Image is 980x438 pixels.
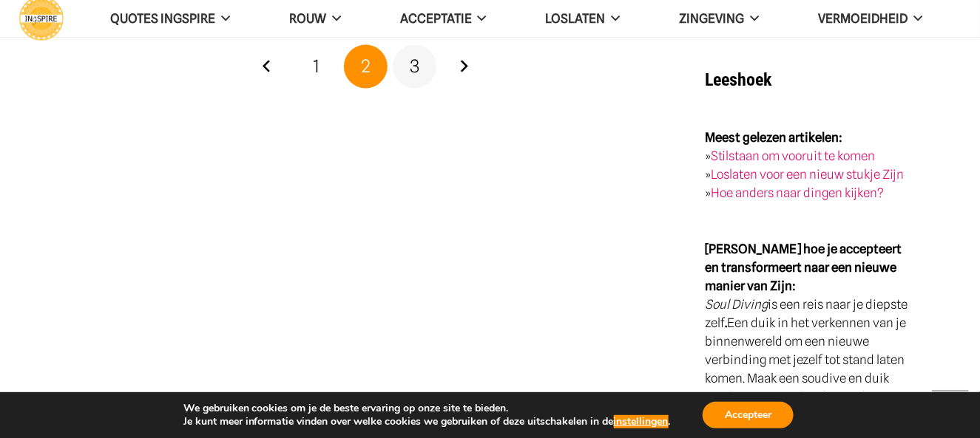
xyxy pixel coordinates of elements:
p: We gebruiken cookies om je de beste ervaring op onze site te bieden. [183,402,671,415]
span: 3 [410,56,419,78]
p: » » » [705,129,911,203]
button: instellingen [614,415,669,428]
span: VERMOEIDHEID [818,11,908,26]
strong: [PERSON_NAME] hoe je accepteert en transformeert naar een nieuwe manier van Zijn: [705,242,902,294]
a: Stilstaan om vooruit te komen [711,149,875,164]
span: 1 [314,56,320,78]
span: Loslaten [546,11,606,26]
strong: Leeshoek [705,70,771,91]
span: 2 [361,56,371,78]
span: Zingeving [679,11,744,26]
button: Accepteer [703,402,794,428]
a: Pagina 3 [393,45,437,89]
p: Je kunt meer informatie vinden over welke cookies we gebruiken of deze uitschakelen in de . [183,415,671,428]
span: Pagina 2 [344,45,388,89]
a: Hoe anders naar dingen kijken? [711,186,884,201]
a: Pagina 1 [294,45,339,89]
span: Acceptatie [400,11,472,26]
strong: . [725,316,727,331]
span: ROUW [289,11,326,26]
a: Loslaten voor een nieuw stukje Zijn [711,168,904,182]
a: Terug naar top [932,390,969,427]
em: Soul Diving [705,298,768,312]
strong: Meest gelezen artikelen: [705,131,842,146]
span: QUOTES INGSPIRE [110,11,215,26]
